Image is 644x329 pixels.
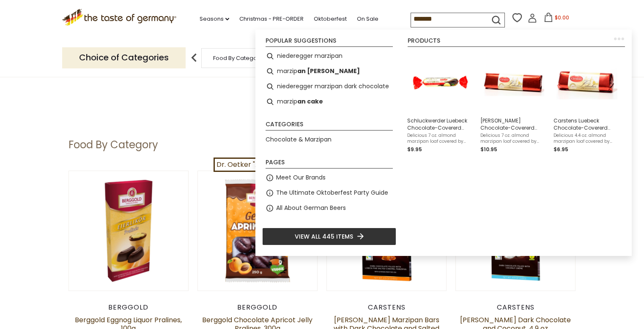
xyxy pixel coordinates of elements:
[69,171,189,291] img: Berggold Eggnog Liquor Pralines, 100g
[550,49,623,157] li: Carstens Luebeck Chocolate-Covererd Marzipan Loaf, 4.4 oz.
[554,146,568,153] span: $6.95
[326,303,447,312] div: Carstens
[295,232,353,241] span: View all 445 items
[62,47,186,68] p: Choice of Categories
[213,55,262,61] a: Food By Category
[554,52,620,154] a: Carstens Marzipan Bar 4.4 ozCarstens Luebeck Chocolate-Covererd Marzipan Loaf, 4.4 oz.Delicious 4...
[483,52,544,113] img: Carstens Marzipan Bar 7 oz
[262,201,396,216] li: All About German Beers
[214,158,431,172] a: Dr. Oetker "Apfel-Puefferchen" Apple Popover Dessert Mix 152g
[314,14,347,24] a: Oktoberfest
[186,49,203,66] img: previous arrow
[262,79,396,94] li: niederegger marzipan dark chocolate
[554,117,620,131] span: Carstens Luebeck Chocolate-Covererd Marzipan Loaf, 4.4 oz.
[539,13,575,25] button: $0.00
[266,135,332,144] a: Chocolate & Marzipan
[262,64,396,79] li: marzipan niederegger
[357,14,378,24] a: On Sale
[404,49,477,157] li: Schluckwerder Luebeck Chocolate-Covererd Marzipan Loaf, 7 oz.
[555,14,569,21] span: $0.00
[262,170,396,185] li: Meet Our Brands
[69,139,158,151] h1: Food By Category
[200,14,229,24] a: Seasons
[480,117,547,131] span: [PERSON_NAME] Chocolate-Covererd Marzipan Loaf, 7 oz.
[554,133,620,144] span: Delicious 4.4 oz. almond marzipan loaf covered by dark chocolate. Made by [PERSON_NAME], a Luebec...
[276,203,346,213] a: All About German Beers
[262,185,396,201] li: The Ultimate Oktoberfest Party Guide
[262,132,396,147] li: Chocolate & Marzipan
[276,188,388,198] a: The Ultimate Oktoberfest Party Guide
[197,303,318,312] div: Berggold
[480,133,547,144] span: Delicious 7 oz. almond marzipan loaf covered by dark chocolate. Made by [PERSON_NAME], a Luebeck ...
[198,171,318,291] img: Berggold Chocolate Apricot Jelly Pralines, 300g
[266,121,393,131] li: Categories
[69,303,189,312] div: Berggold
[407,146,422,153] span: $9.95
[480,146,497,153] span: $10.95
[239,14,304,24] a: Christmas - PRE-ORDER
[407,133,474,144] span: Delicious 7 oz. almond marzipan loaf covered by dark chocolate. Made by [PERSON_NAME], a Luebeck ...
[477,49,550,157] li: Carstens Luebeck Chocolate-Covererd Marzipan Loaf, 7 oz.
[276,173,326,182] a: Meet Our Brands
[266,38,393,47] li: Popular suggestions
[455,303,576,312] div: Carstens
[262,228,396,245] li: View all 445 items
[408,38,625,47] li: Products
[255,30,632,256] div: Instant Search Results
[407,52,474,154] a: Schluckwerder 7 oz. chocolate marzipan loafSchluckwerder Luebeck Chocolate-Covererd Marzipan Loaf...
[410,52,471,113] img: Schluckwerder 7 oz. chocolate marzipan loaf
[262,94,396,109] li: marzipan cake
[556,52,617,113] img: Carstens Marzipan Bar 4.4 oz
[262,49,396,64] li: niederegger marzipan
[266,159,393,169] li: Pages
[407,117,474,131] span: Schluckwerder Luebeck Chocolate-Covererd Marzipan Loaf, 7 oz.
[297,97,323,106] b: an cake
[480,52,547,154] a: Carstens Marzipan Bar 7 oz[PERSON_NAME] Chocolate-Covererd Marzipan Loaf, 7 oz.Delicious 7 oz. al...
[297,66,360,76] b: an [PERSON_NAME]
